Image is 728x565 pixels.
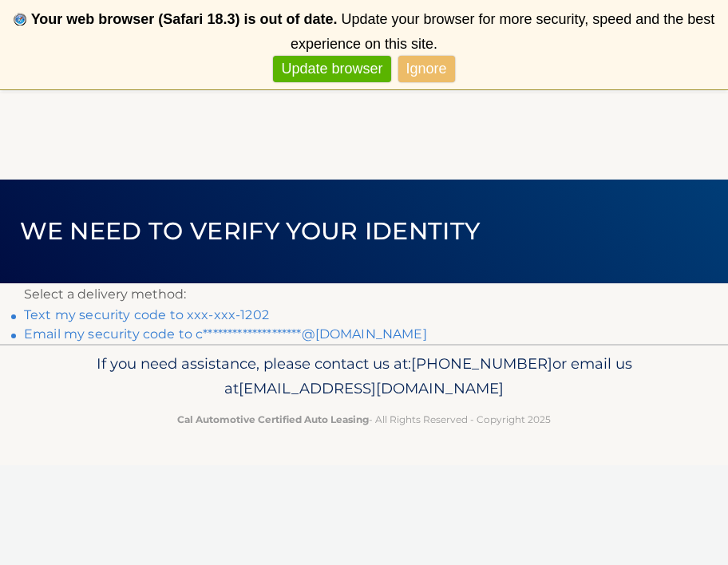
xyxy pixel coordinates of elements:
span: [EMAIL_ADDRESS][DOMAIN_NAME] [239,379,504,397]
a: Update browser [273,56,390,82]
strong: Cal Automotive Certified Auto Leasing [177,413,369,425]
b: Your web browser (Safari 18.3) is out of date. [31,11,338,27]
a: Text my security code to xxx-xxx-1202 [24,307,269,322]
p: Select a delivery method: [24,283,704,306]
span: [PHONE_NUMBER] [411,354,552,373]
span: Update your browser for more security, speed and the best experience on this site. [291,11,714,52]
p: If you need assistance, please contact us at: or email us at [24,351,704,402]
a: Ignore [398,56,455,82]
p: - All Rights Reserved - Copyright 2025 [24,411,704,428]
span: We need to verify your identity [20,216,481,246]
